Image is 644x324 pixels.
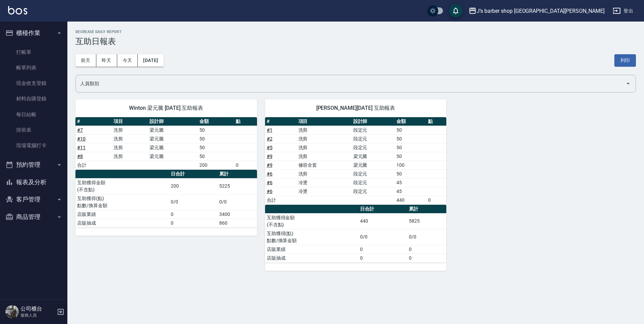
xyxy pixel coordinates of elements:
[623,78,634,89] button: Open
[75,210,169,219] td: 店販業績
[3,156,65,173] button: 預約管理
[358,245,407,254] td: 0
[358,254,407,262] td: 0
[148,152,197,161] td: 梁元騰
[265,245,359,254] td: 店販業績
[466,4,607,18] button: J’s barber shop [GEOGRAPHIC_DATA][PERSON_NAME]
[198,161,234,169] td: 200
[218,219,257,227] td: 860
[395,169,426,178] td: 50
[407,229,447,245] td: 0/0
[395,126,426,134] td: 50
[218,170,257,179] th: 累計
[477,7,605,15] div: J’s barber shop [GEOGRAPHIC_DATA][PERSON_NAME]
[198,134,234,143] td: 50
[395,161,426,169] td: 100
[112,126,148,134] td: 洗剪
[218,178,257,194] td: 5225
[3,138,65,153] a: 現場電腦打卡
[169,210,218,219] td: 0
[148,143,197,152] td: 梁元騰
[265,213,359,229] td: 互助獲得金額 (不含點)
[169,178,218,194] td: 200
[3,60,65,75] a: 帳單列表
[297,117,352,126] th: 項目
[352,143,395,152] td: 段定元
[75,161,112,169] td: 合計
[358,229,407,245] td: 0/0
[77,127,83,133] a: #7
[407,245,447,254] td: 0
[265,229,359,245] td: 互助獲得(點) 點數/換算金額
[21,312,55,318] p: 服務人員
[75,178,169,194] td: 互助獲得金額 (不含點)
[3,122,65,138] a: 排班表
[297,126,352,134] td: 洗剪
[395,152,426,161] td: 50
[112,152,148,161] td: 洗剪
[8,6,27,14] img: Logo
[352,117,395,126] th: 設計師
[267,180,272,185] a: #6
[75,117,257,170] table: a dense table
[169,219,218,227] td: 0
[267,136,272,141] a: #2
[265,205,447,263] table: a dense table
[352,152,395,161] td: 梁元騰
[148,117,197,126] th: 設計師
[112,143,148,152] td: 洗剪
[117,54,138,67] button: 今天
[3,191,65,208] button: 客戶管理
[3,44,65,60] a: 打帳單
[75,219,169,227] td: 店販抽成
[449,4,462,18] button: save
[169,170,218,179] th: 日合計
[3,208,65,226] button: 商品管理
[395,196,426,204] td: 440
[352,161,395,169] td: 梁元騰
[267,145,272,150] a: #5
[297,161,352,169] td: 修容全套
[352,169,395,178] td: 段定元
[75,54,96,67] button: 前天
[112,134,148,143] td: 洗剪
[5,305,19,319] img: Person
[267,127,272,133] a: #1
[614,54,636,67] button: 列印
[3,24,65,42] button: 櫃檯作業
[75,117,112,126] th: #
[21,305,55,312] h5: 公司櫃台
[297,152,352,161] td: 洗剪
[358,213,407,229] td: 440
[265,196,297,204] td: 合計
[218,210,257,219] td: 3400
[234,117,257,126] th: 點
[198,143,234,152] td: 50
[75,30,636,34] h2: Decrease Daily Report
[148,126,197,134] td: 梁元騰
[407,205,447,214] th: 累計
[265,117,447,205] table: a dense table
[77,136,86,141] a: #10
[407,213,447,229] td: 5825
[112,117,148,126] th: 項目
[75,194,169,210] td: 互助獲得(點) 點數/換算金額
[352,134,395,143] td: 段定元
[138,54,163,67] button: [DATE]
[352,126,395,134] td: 段定元
[267,154,272,159] a: #9
[218,194,257,210] td: 0/0
[3,107,65,122] a: 每日結帳
[426,196,446,204] td: 0
[265,117,297,126] th: #
[297,178,352,187] td: 冷燙
[352,178,395,187] td: 段定元
[3,75,65,91] a: 現金收支登錄
[3,91,65,106] a: 材料自購登錄
[267,189,272,194] a: #6
[358,205,407,214] th: 日合計
[169,194,218,210] td: 0/0
[198,152,234,161] td: 50
[426,117,446,126] th: 點
[395,187,426,196] td: 45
